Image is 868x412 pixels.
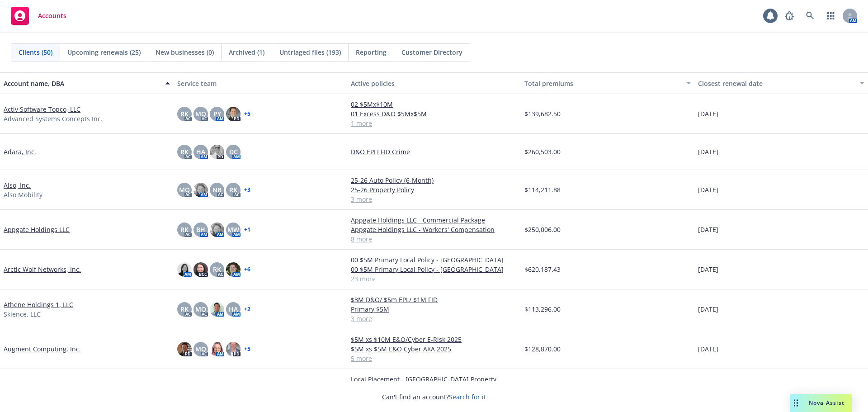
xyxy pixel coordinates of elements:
[351,304,517,314] a: Primary $5M
[790,394,852,412] button: Nova Assist
[698,304,718,314] span: [DATE]
[351,185,517,194] a: 25-26 Property Policy
[801,7,819,25] a: Search
[195,344,206,354] span: MQ
[698,185,718,194] span: [DATE]
[226,107,241,121] img: photo
[524,344,561,354] span: $128,870.00
[244,346,250,352] a: + 5
[698,265,718,274] span: [DATE]
[210,342,224,356] img: photo
[177,262,192,277] img: photo
[351,234,517,244] a: 8 more
[351,109,517,118] a: 01 Excess D&O $5Mx$5M
[180,225,189,234] span: RK
[193,183,208,197] img: photo
[351,147,517,156] a: D&O EPLI FID Crime
[38,12,66,19] span: Accounts
[351,265,517,274] a: 00 $5M Primary Local Policy - [GEOGRAPHIC_DATA]
[351,79,517,88] div: Active policies
[698,225,718,234] span: [DATE]
[210,302,224,317] img: photo
[213,265,221,274] span: RK
[213,109,221,118] span: PY
[809,399,844,407] span: Nova Assist
[4,180,31,190] a: Also, Inc.
[698,344,718,354] span: [DATE]
[4,344,81,354] a: Augment Computing, Inc.
[351,175,517,185] a: 25-26 Auto Policy (6-Month)
[347,72,521,94] button: Active policies
[351,335,517,344] a: $5M xs $10M E&O/Cyber E-Risk 2025
[351,314,517,323] a: 3 more
[210,223,224,237] img: photo
[351,118,517,128] a: 1 more
[351,295,517,304] a: $3M D&O/ $5m EPL/ $1M FID
[698,147,718,156] span: [DATE]
[351,354,517,363] a: 5 more
[698,79,854,88] div: Closest renewal date
[4,225,70,234] a: Appgate Holdings LLC
[524,185,561,194] span: $114,211.88
[790,394,802,412] div: Drag to move
[351,194,517,204] a: 3 more
[351,374,517,384] a: Local Placement - [GEOGRAPHIC_DATA] Property
[244,307,250,312] a: + 2
[196,225,205,234] span: BH
[351,99,517,109] a: 02 $5Mx$10M
[210,145,224,159] img: photo
[244,111,250,117] a: + 5
[4,265,81,274] a: Arctic Wolf Networks, Inc.
[229,304,238,314] span: HA
[524,304,561,314] span: $113,296.00
[279,47,341,57] span: Untriaged files (193)
[4,147,36,156] a: Adara, Inc.
[351,255,517,265] a: 00 $5M Primary Local Policy - [GEOGRAPHIC_DATA]
[4,114,103,123] span: Advanced Systems Concepts Inc.
[67,47,141,57] span: Upcoming renewals (25)
[227,225,239,234] span: MW
[4,190,42,199] span: Also Mobility
[351,225,517,234] a: Appgate Holdings LLC - Workers' Compensation
[698,109,718,118] span: [DATE]
[822,7,840,25] a: Switch app
[180,147,189,156] span: RK
[244,187,250,193] a: + 3
[229,185,237,194] span: RK
[226,342,241,356] img: photo
[244,267,250,272] a: + 6
[351,215,517,225] a: Appgate Holdings LLC - Commercial Package
[351,344,517,354] a: $5M xs $5M E&O Cyber AXA 2025
[156,47,214,57] span: New businesses (0)
[382,392,486,402] span: Can't find an account?
[4,300,73,309] a: Athene Holdings 1, LLC
[196,147,205,156] span: HA
[4,104,80,114] a: Activ Software Topco, LLC
[195,109,206,118] span: MQ
[524,147,561,156] span: $260,503.00
[449,393,486,401] a: Search for it
[229,147,238,156] span: DC
[356,47,387,57] span: Reporting
[401,47,462,57] span: Customer Directory
[524,109,561,118] span: $139,682.50
[174,72,347,94] button: Service team
[351,274,517,284] a: 23 more
[524,265,561,274] span: $620,187.43
[180,304,189,314] span: RK
[193,262,208,277] img: photo
[195,304,206,314] span: MQ
[19,47,52,57] span: Clients (50)
[4,79,160,88] div: Account name, DBA
[524,79,681,88] div: Total premiums
[694,72,868,94] button: Closest renewal date
[177,79,344,88] div: Service team
[524,225,561,234] span: $250,006.00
